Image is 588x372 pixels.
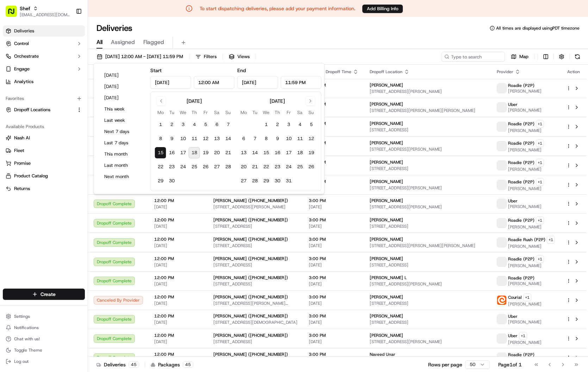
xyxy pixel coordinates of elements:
button: 27 [211,161,223,172]
span: [DATE] [154,301,202,306]
span: Roadie Rush (P2P) [508,237,545,242]
span: 12:00 PM [154,198,202,203]
a: 📗Knowledge Base [4,135,57,148]
img: Nash [7,7,21,21]
span: Roadie (P2P) [508,179,534,185]
button: 24 [177,161,189,172]
div: Past conversations [7,92,47,97]
span: 3:00 PM [309,198,358,203]
span: [PERSON_NAME] [508,128,544,133]
span: 12:00 PM [154,313,202,319]
button: Go to next month [306,96,315,106]
span: Dropoff Location [370,69,402,75]
button: 6 [211,119,223,130]
div: [DATE] [187,97,202,105]
th: Thursday [272,109,283,116]
input: Got a question? Start typing here... [18,45,127,53]
span: [PERSON_NAME] [508,281,542,286]
span: [DATE] [154,223,202,229]
button: 20 [211,147,223,158]
button: 7 [249,133,261,144]
span: [STREET_ADDRESS] [370,262,486,268]
input: Date [237,76,278,89]
button: Go to previous month [156,96,166,106]
p: To start dispatching deliveries, please add your payment information. [200,5,355,12]
a: Nash AI [6,135,82,141]
span: Assigned [111,38,135,46]
div: 💻 [60,139,65,145]
span: [PERSON_NAME] ([PHONE_NUMBER]) [213,294,288,300]
div: Start new chat [32,67,115,74]
span: [PERSON_NAME] ([PHONE_NUMBER]) [213,198,288,203]
span: [STREET_ADDRESS][PERSON_NAME] [213,204,298,210]
span: 3:00 PM [309,101,358,107]
span: [STREET_ADDRESS][PERSON_NAME] [370,185,486,191]
button: 25 [189,161,200,172]
span: [PERSON_NAME] [508,319,542,325]
span: Product Catalog [14,173,48,179]
img: Shef Support [7,102,18,114]
button: This month [101,149,143,159]
span: Returns [14,185,30,192]
button: Filters [192,52,220,62]
span: [PERSON_NAME] ([PHONE_NUMBER]) [213,237,288,242]
span: [PERSON_NAME] [508,186,544,191]
a: Promise [6,160,82,166]
span: Chat with us! [14,336,40,342]
span: 3:00 PM [309,256,358,261]
span: Engage [14,66,30,72]
button: 13 [211,133,223,144]
span: [STREET_ADDRESS] [370,127,486,133]
th: Sunday [306,109,317,116]
span: [DATE] [154,281,202,287]
button: 4 [294,119,306,130]
span: Views [237,53,250,60]
span: [PERSON_NAME] [508,224,544,230]
span: Roadie (P2P) [508,83,534,88]
button: 10 [177,133,189,144]
button: 23 [166,161,177,172]
span: [STREET_ADDRESS] [370,301,486,306]
button: [DATE] 12:00 AM - [DATE] 11:59 PM [94,52,186,62]
button: Dropoff Locations [3,104,85,115]
button: Map [508,52,532,62]
button: 27 [238,175,249,187]
span: [PERSON_NAME] L [370,275,407,280]
button: 12 [306,133,317,144]
button: 4 [189,119,200,130]
span: [DATE] [154,262,202,268]
button: Start new chat [120,69,128,78]
span: Uber [508,198,518,204]
span: All times are displayed using PDT timezone [496,25,580,31]
button: 11 [189,133,200,144]
button: Control [3,38,85,49]
span: Pylon [70,156,85,161]
button: 28 [223,161,234,172]
a: Analytics [3,76,85,87]
div: Action [566,69,581,75]
th: Saturday [294,109,306,116]
span: 12:00 PM [154,256,202,261]
span: Roadie (P2P) [508,275,534,281]
span: [PERSON_NAME] [370,313,403,319]
span: [PERSON_NAME] [508,166,544,172]
input: Date [150,76,191,89]
span: 3:00 PM [309,179,358,184]
th: Wednesday [261,109,272,116]
button: 17 [177,147,189,158]
span: Original Dropoff Time [309,69,351,75]
span: 3:00 PM [309,140,358,146]
span: Filters [204,53,217,60]
button: Promise [3,158,85,169]
span: Roadie (P2P) [508,160,534,165]
h1: Deliveries [96,23,132,34]
img: 1736555255976-a54dd68f-1ca7-489b-9aae-adbdc363a1c4 [7,67,20,80]
th: Monday [238,109,249,116]
span: [PERSON_NAME] [508,107,542,113]
button: 15 [155,147,166,158]
span: Analytics [14,78,33,85]
span: 12:00 PM [154,237,202,242]
span: [PERSON_NAME] [370,140,403,146]
span: [DATE] [309,301,358,306]
a: Product Catalog [6,173,82,179]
